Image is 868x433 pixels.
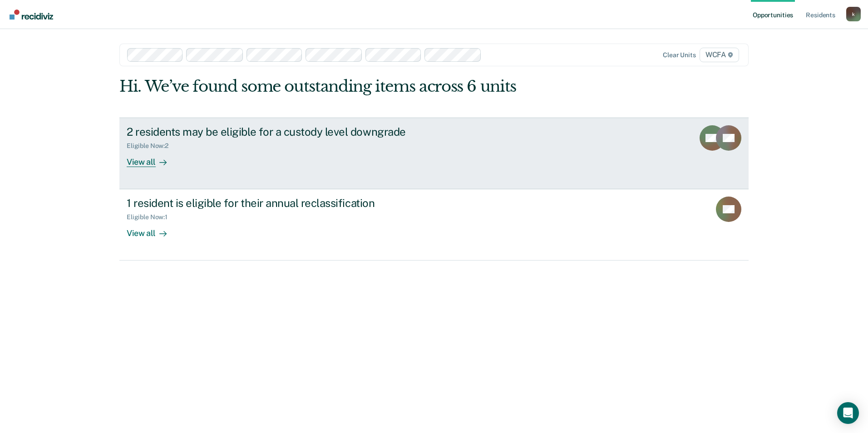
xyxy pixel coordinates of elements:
div: 1 resident is eligible for their annual reclassification [127,197,445,210]
button: Profile dropdown button [846,7,861,21]
a: 1 resident is eligible for their annual reclassificationEligible Now:1View all [119,189,749,261]
div: Clear units [663,51,696,59]
div: Hi. We’ve found some outstanding items across 6 units [119,77,623,96]
div: View all [127,149,178,167]
div: Eligible Now : 1 [127,213,175,221]
div: k [846,7,861,21]
div: Open Intercom Messenger [837,402,859,424]
img: Recidiviz [10,10,53,20]
div: 2 residents may be eligible for a custody level downgrade [127,125,445,138]
div: View all [127,221,178,239]
a: 2 residents may be eligible for a custody level downgradeEligible Now:2View all [119,118,749,189]
div: Eligible Now : 2 [127,142,176,150]
span: WCFA [700,48,739,62]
